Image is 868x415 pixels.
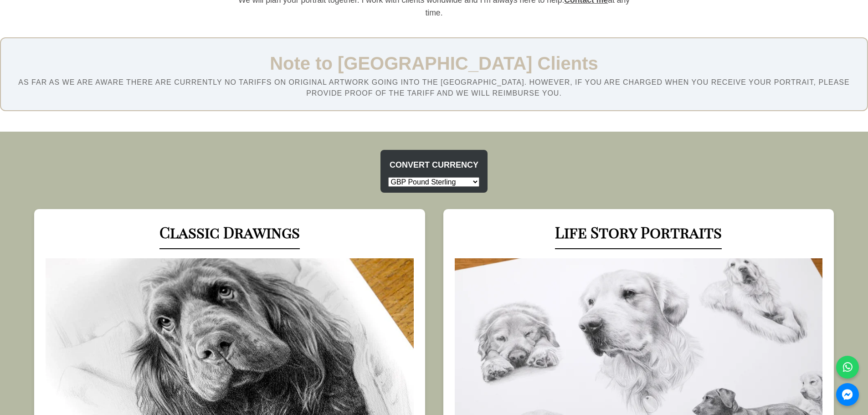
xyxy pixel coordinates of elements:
a: WhatsApp [836,356,859,379]
a: Messenger [836,383,859,406]
a: Life Story Portraits [555,222,722,242]
span: As far as we are aware there are currently no tariffs on original artwork going into the [GEOGRAP... [18,78,849,97]
span: Note to [GEOGRAPHIC_DATA] Clients [12,50,856,77]
a: Classic Drawings [159,222,300,242]
li: Convert Currency [385,154,483,176]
